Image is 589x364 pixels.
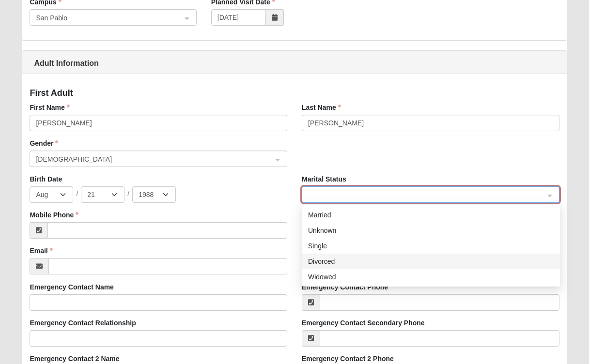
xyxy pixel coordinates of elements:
span: Female [36,154,272,165]
div: Unknown [308,225,554,236]
label: Last Name [302,103,341,112]
div: Widowed [302,269,560,285]
label: Emergency Contact Phone [302,282,388,292]
div: Married [308,210,554,220]
h1: Adult Information [22,59,566,68]
span: San Pablo [36,13,172,23]
label: Emergency Contact Name [30,282,114,292]
div: Single [308,241,554,251]
label: Emergency Contact Relationship [30,318,136,328]
label: Emergency Contact 2 Name [30,354,119,364]
label: Emergency Contact 2 Phone [302,354,394,364]
span: / [76,189,78,198]
input: Give your consent to receive SMS messages by simply checking the box. [302,217,308,223]
div: Divorced [308,256,554,267]
label: First Name [30,103,69,112]
div: Married [302,207,560,223]
div: Divorced [302,254,560,269]
span: / [127,189,129,198]
label: Gender [30,138,58,148]
label: Marital Status [302,174,346,184]
div: Unknown [302,223,560,238]
div: Widowed [308,272,554,282]
h4: First Adult [30,88,559,99]
label: Mobile Phone [30,210,78,220]
label: Birth Date [30,174,62,184]
label: Email [30,246,52,256]
div: Single [302,238,560,254]
label: Emergency Contact Secondary Phone [302,318,425,328]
